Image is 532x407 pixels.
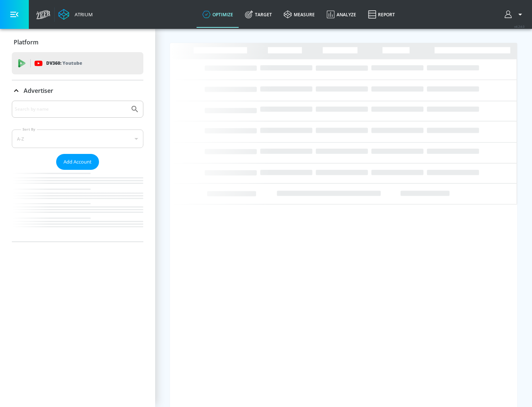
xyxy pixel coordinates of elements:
a: Report [362,1,401,28]
div: Atrium [72,11,93,18]
label: Sort By [21,127,37,132]
div: A-Z [12,129,143,148]
span: Add Account [64,158,92,166]
a: measure [278,1,321,28]
a: Target [239,1,278,28]
p: Platform [14,38,38,46]
p: Youtube [62,59,82,67]
div: Advertiser [12,101,143,242]
p: DV360: [46,59,82,67]
p: Advertiser [24,87,53,95]
button: Add Account [56,154,99,170]
div: Advertiser [12,80,143,101]
input: Search by name [15,104,127,114]
a: Analyze [321,1,362,28]
a: optimize [197,1,239,28]
a: Atrium [58,9,93,20]
span: v 4.24.0 [514,24,525,28]
div: Platform [12,32,143,53]
nav: list of Advertiser [12,170,143,242]
div: DV360: Youtube [12,52,143,74]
